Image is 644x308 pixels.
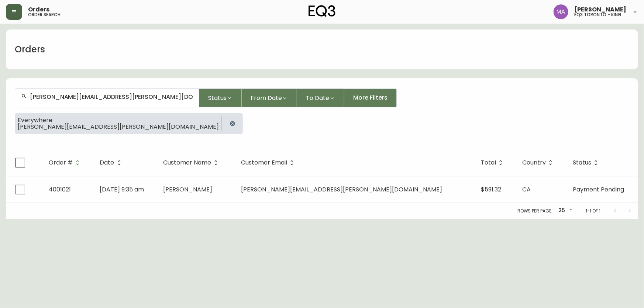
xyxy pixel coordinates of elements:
span: Country [522,160,546,165]
img: logo [309,5,336,17]
p: Rows per page: [517,208,552,214]
button: Status [199,89,242,107]
p: 1-1 of 1 [586,208,600,214]
span: Total [481,159,506,166]
h1: Orders [15,43,45,56]
span: [PERSON_NAME] [163,185,212,194]
span: Order # [49,159,82,166]
button: To Date [297,89,344,107]
span: Payment Pending [573,185,624,194]
span: Customer Name [163,159,221,166]
span: Order # [49,160,73,165]
span: $591.32 [481,185,501,194]
span: [PERSON_NAME] [574,7,626,13]
img: 4f0989f25cbf85e7eb2537583095d61e [554,4,568,19]
span: Date [100,160,114,165]
span: Status [573,160,591,165]
span: [PERSON_NAME][EMAIL_ADDRESS][PERSON_NAME][DOMAIN_NAME] [18,124,219,130]
span: Customer Email [241,160,287,165]
button: More Filters [344,89,397,107]
span: Country [522,159,555,166]
span: Total [481,160,496,165]
span: To Date [306,93,329,103]
input: Search [30,93,193,100]
span: [DATE] 9:35 am [100,185,144,194]
span: Date [100,159,124,166]
span: [PERSON_NAME][EMAIL_ADDRESS][PERSON_NAME][DOMAIN_NAME] [241,185,442,194]
span: Customer Name [163,160,211,165]
span: CA [522,185,531,194]
span: Status [573,159,601,166]
span: Orders [28,7,49,13]
button: From Date [242,89,297,107]
span: Everywhere [18,117,219,124]
span: More Filters [353,94,388,102]
h5: order search [28,13,61,17]
h5: eq3 toronto - king [574,13,621,17]
span: Status [208,93,227,103]
span: From Date [251,93,282,103]
span: Customer Email [241,159,297,166]
div: 25 [555,205,574,217]
span: 4001021 [49,185,71,194]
